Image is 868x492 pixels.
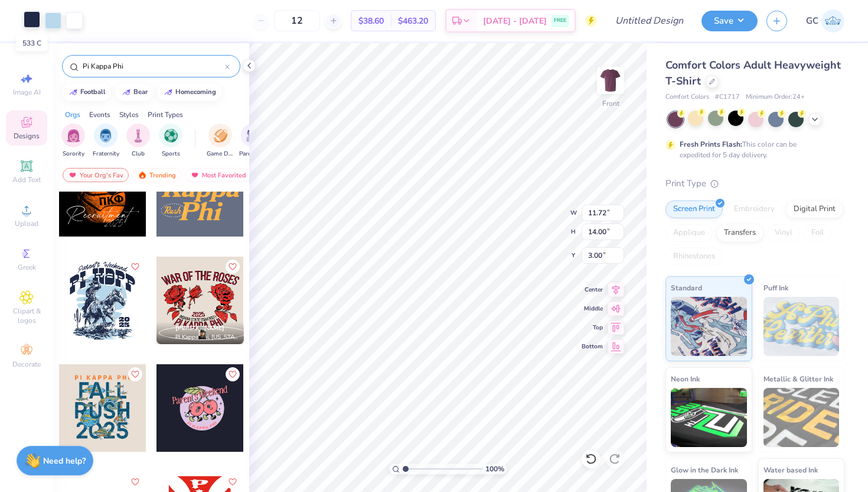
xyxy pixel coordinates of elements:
[239,124,266,158] button: filter button
[148,109,183,120] div: Print Types
[716,224,763,242] div: Transfers
[12,360,41,369] span: Decorate
[175,333,239,342] span: Pi Kappa Phi, [US_STATE][GEOGRAPHIC_DATA]
[582,286,603,294] span: Center
[67,129,80,143] img: Sorority Image
[61,124,85,158] button: filter button
[81,60,225,72] input: Try "Alpha"
[68,89,78,96] img: trend_line.gif
[128,260,142,274] button: Like
[671,297,747,356] img: Standard
[13,88,41,97] span: Image AI
[132,168,181,182] div: Trending
[226,475,240,489] button: Like
[115,83,153,101] button: bear
[190,171,200,179] img: most_fav.gif
[680,140,742,149] strong: Fresh Prints Flash:
[12,175,41,184] span: Add Text
[606,9,693,33] input: Untitled Design
[671,281,702,294] span: Standard
[804,224,831,242] div: Foil
[126,124,150,158] div: filter for Club
[806,9,844,33] a: GC
[214,129,227,143] img: Game Day Image
[763,373,833,385] span: Metallic & Glitter Ink
[746,92,805,102] span: Minimum Order: 24 +
[226,260,240,274] button: Like
[582,342,603,351] span: Bottom
[93,124,119,158] div: filter for Fraternity
[93,124,119,158] button: filter button
[763,297,840,356] img: Puff Ink
[65,109,80,120] div: Orgs
[18,263,36,272] span: Greek
[582,323,603,332] span: Top
[701,11,758,31] button: Save
[62,83,111,101] button: football
[665,58,841,88] span: Comfort Colors Adult Heavyweight T-Shirt
[806,14,818,28] span: GC
[157,83,221,101] button: homecoming
[159,124,182,158] div: filter for Sports
[246,129,260,143] img: Parent's Weekend Image
[43,455,86,467] strong: Need help?
[786,200,843,218] div: Digital Print
[14,131,40,141] span: Designs
[185,168,252,182] div: Most Favorited
[93,150,119,158] span: Fraternity
[239,150,266,158] span: Parent's Weekend
[599,69,622,92] img: Front
[207,150,234,158] span: Game Day
[16,35,48,51] div: 533 C
[671,464,738,476] span: Glow in the Dark Ink
[483,15,547,27] span: [DATE] - [DATE]
[671,373,700,385] span: Neon Ink
[164,129,178,143] img: Sports Image
[665,248,723,266] div: Rhinestones
[602,98,619,109] div: Front
[133,89,148,95] div: bear
[763,281,788,294] span: Puff Ink
[665,200,723,218] div: Screen Print
[6,306,47,325] span: Clipart & logos
[15,219,38,228] span: Upload
[61,124,85,158] div: filter for Sorority
[358,15,384,27] span: $38.60
[175,89,216,95] div: homecoming
[398,15,428,27] span: $463.20
[665,92,709,102] span: Comfort Colors
[680,139,825,160] div: This color can be expedited for 5 day delivery.
[63,150,84,158] span: Sorority
[162,150,180,158] span: Sports
[226,367,240,381] button: Like
[122,89,131,96] img: trend_line.gif
[485,464,504,474] span: 100 %
[554,17,566,25] span: FREE
[138,171,147,179] img: trending.gif
[119,109,139,120] div: Styles
[665,177,844,190] div: Print Type
[582,305,603,313] span: Middle
[132,129,145,143] img: Club Image
[767,224,800,242] div: Vinyl
[671,388,747,447] img: Neon Ink
[126,124,150,158] button: filter button
[207,124,234,158] div: filter for Game Day
[175,324,224,332] span: [PERSON_NAME]
[207,124,234,158] button: filter button
[715,92,740,102] span: # C1717
[128,367,142,381] button: Like
[99,129,112,143] img: Fraternity Image
[80,89,106,95] div: football
[128,475,142,489] button: Like
[763,464,818,476] span: Water based Ink
[821,9,844,33] img: George Charles
[665,224,713,242] div: Applique
[63,168,129,182] div: Your Org's Fav
[159,124,182,158] button: filter button
[274,10,320,31] input: – –
[68,171,77,179] img: most_fav.gif
[164,89,173,96] img: trend_line.gif
[132,150,145,158] span: Club
[239,124,266,158] div: filter for Parent's Weekend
